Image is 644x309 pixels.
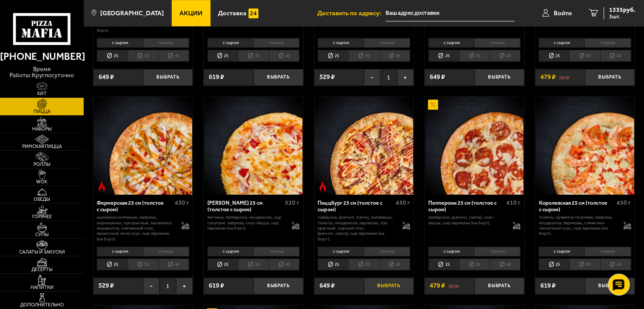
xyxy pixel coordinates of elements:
li: с сыром [428,38,474,48]
span: 619 ₽ [209,282,224,289]
span: [GEOGRAPHIC_DATA] [100,10,164,17]
li: 30 [569,258,600,270]
li: 25 [428,50,459,62]
button: Выбрать [475,69,524,86]
span: 1 [159,278,176,294]
li: 25 [207,50,238,62]
button: Выбрать [364,278,414,294]
span: 1 [380,69,397,86]
li: 30 [459,50,489,62]
li: с сыром [318,38,363,48]
li: 25 [318,50,348,62]
li: 30 [569,50,600,62]
li: с сыром [539,247,584,256]
li: тонкое [253,38,299,48]
div: Фермерская 25 см (толстое с сыром) [97,200,172,213]
li: тонкое [364,247,410,256]
li: тонкое [143,38,189,48]
span: Войти [554,10,572,17]
img: Акционный [428,100,438,110]
div: Пиццбург 25 см (толстое с сыром) [318,200,393,213]
li: 25 [207,258,238,270]
li: тонкое [584,38,630,48]
a: Острое блюдоПиццбург 25 см (толстое с сыром) [314,96,414,195]
li: 25 [97,50,127,62]
span: 430 г [175,199,189,206]
li: тонкое [584,247,630,256]
span: 529 ₽ [98,282,114,289]
li: с сыром [97,38,142,48]
div: Пепперони 25 см (толстое с сыром) [428,200,504,213]
img: Королевская 25 см (толстое с сыром) [536,96,634,195]
a: Прошутто Формаджио 25 см (толстое с сыром) [203,96,303,195]
img: Пиццбург 25 см (толстое с сыром) [315,96,413,195]
li: с сыром [207,38,253,48]
li: 30 [128,50,158,62]
li: тонкое [474,38,520,48]
button: − [364,69,380,86]
span: Акции [180,10,203,17]
a: АкционныйПепперони 25 см (толстое с сыром) [424,96,524,195]
p: пепперони, [PERSON_NAME], соус-пицца, сыр пармезан (на борт). [428,215,506,226]
button: + [176,278,193,294]
s: 567 ₽ [448,282,459,289]
img: Острое блюдо [318,181,328,191]
li: с сыром [428,247,474,256]
li: тонкое [474,247,520,256]
span: 529 ₽ [319,74,335,80]
li: 30 [238,258,268,270]
p: говядина, [PERSON_NAME], халапеньо, томаты, моцарелла, пармезан, лук красный, сырный соус, [PERSO... [318,215,395,242]
span: 450 г [617,199,631,206]
button: Выбрать [585,278,634,294]
img: 15daf4d41897b9f0e9f617042186c801.svg [248,8,258,18]
li: с сыром [97,247,142,256]
a: Королевская 25 см (толстое с сыром) [535,96,634,195]
img: Фермерская 25 см (толстое с сыром) [94,96,192,195]
button: Выбрать [475,278,524,294]
li: тонкое [364,38,410,48]
li: 30 [459,258,489,270]
li: тонкое [253,247,299,256]
li: тонкое [143,247,189,256]
span: 479 ₽ [430,282,445,289]
span: 649 ₽ [319,282,335,289]
li: 40 [600,50,631,62]
img: Острое блюдо [97,181,107,191]
span: Доставка [218,10,247,17]
img: Прошутто Формаджио 25 см (толстое с сыром) [204,96,303,195]
li: 25 [428,258,459,270]
span: 619 ₽ [540,282,556,289]
p: томаты, креветка тигровая, паприка, моцарелла, пармезан, сливочно-чесночный соус, сыр пармезан (н... [539,215,616,236]
li: 40 [268,258,299,270]
li: 30 [348,258,379,270]
button: Выбрать [143,69,193,86]
input: Ваш адрес доставки [386,5,515,21]
span: 649 ₽ [98,74,114,80]
li: 40 [489,50,520,62]
li: 40 [158,50,189,62]
button: Выбрать [585,69,634,86]
div: Королевская 25 см (толстое с сыром) [539,200,614,213]
li: 25 [318,258,348,270]
button: − [143,278,159,294]
li: с сыром [207,247,253,256]
li: 40 [600,258,631,270]
span: 520 г [285,199,299,206]
li: с сыром [318,247,363,256]
li: 30 [238,50,268,62]
a: Острое блюдоФермерская 25 см (толстое с сыром) [93,96,193,195]
li: 25 [539,258,569,270]
li: 30 [348,50,379,62]
s: 567 ₽ [559,74,569,80]
li: 30 [128,258,158,270]
li: 40 [489,258,520,270]
li: с сыром [539,38,584,48]
button: Выбрать [254,69,303,86]
p: ветчина, пепперони, моцарелла, сыр сулугуни, паприка, соус-пицца, сыр пармезан (на борт). [207,215,285,231]
span: 619 ₽ [209,74,224,80]
div: [PERSON_NAME] 25 см (толстое с сыром) [207,200,283,213]
li: 25 [539,50,569,62]
li: 40 [268,50,299,62]
span: 410 г [506,199,520,206]
li: 40 [379,258,410,270]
